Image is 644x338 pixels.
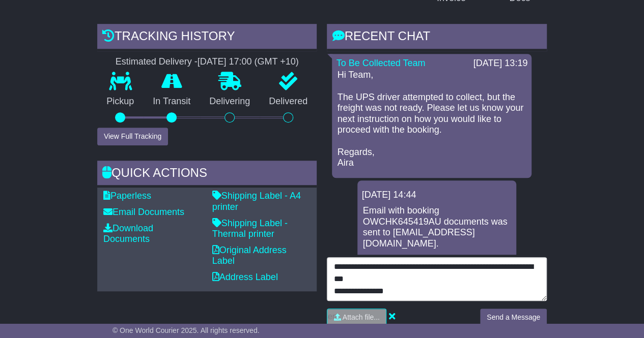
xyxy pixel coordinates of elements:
[103,191,151,201] a: Paperless
[198,56,299,68] div: [DATE] 17:00 (GMT +10)
[97,128,168,145] button: View Full Tracking
[336,58,425,68] a: To Be Collected Team
[480,309,547,326] button: Send a Message
[97,96,144,107] p: Pickup
[103,223,153,244] a: Download Documents
[361,190,512,201] div: [DATE] 14:44
[260,96,317,107] p: Delivered
[97,161,317,188] div: Quick Actions
[97,56,317,68] div: Estimated Delivery -
[475,255,494,265] a: here
[212,245,287,266] a: Original Address Label
[362,205,511,249] p: Email with booking OWCHK645419AU documents was sent to [EMAIL_ADDRESS][DOMAIN_NAME].
[362,255,511,266] p: More details about booking: .
[473,58,527,69] div: [DATE] 13:19
[212,191,301,212] a: Shipping Label - A4 printer
[212,218,288,239] a: Shipping Label - Thermal printer
[212,272,278,282] a: Address Label
[144,96,200,107] p: In Transit
[113,326,260,334] span: © One World Courier 2025. All rights reserved.
[337,70,526,168] p: Hi Team, The UPS driver attempted to collect, but the freight was not ready. Please let us know y...
[327,24,547,51] div: RECENT CHAT
[97,24,317,51] div: Tracking history
[200,96,260,107] p: Delivering
[103,207,184,217] a: Email Documents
